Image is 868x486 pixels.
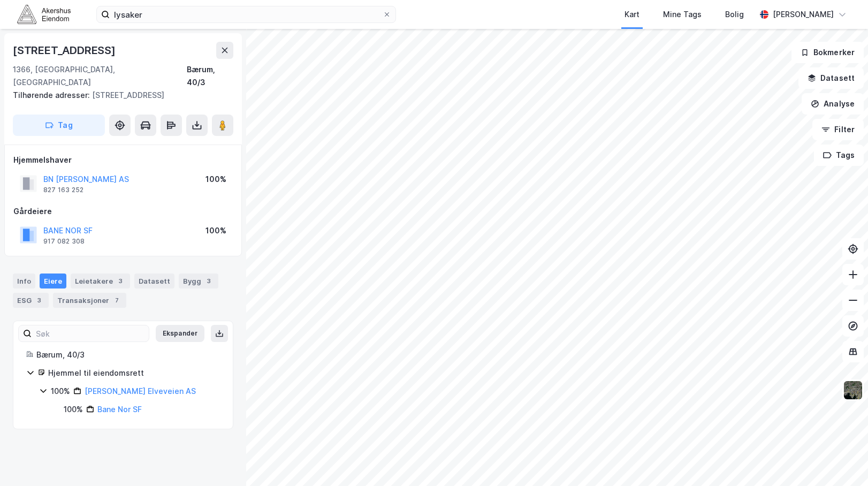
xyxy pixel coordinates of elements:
button: Datasett [798,67,864,89]
img: 9k= [843,380,863,400]
div: 7 [111,295,122,306]
img: akershus-eiendom-logo.9091f326c980b4bce74ccdd9f866810c.svg [17,5,71,24]
div: Transaksjoner [53,293,126,308]
button: Tag [13,115,105,136]
span: Tilhørende adresser: [13,90,92,100]
button: Ekspander [156,325,204,342]
div: 3 [34,295,44,306]
button: Analyse [802,93,864,115]
div: ESG [13,293,49,308]
div: Info [13,274,35,288]
div: Bærum, 40/3 [187,63,233,89]
div: 1366, [GEOGRAPHIC_DATA], [GEOGRAPHIC_DATA] [13,63,187,89]
div: Leietakere [71,274,130,288]
div: Gårdeiere [13,205,233,218]
div: Kontrollprogram for chat [814,435,868,486]
div: 917 082 308 [43,237,85,246]
button: Tags [814,145,864,166]
div: [PERSON_NAME] [773,8,834,21]
div: 3 [203,276,214,286]
input: Søk [32,325,149,341]
iframe: Chat Widget [814,435,868,486]
div: [STREET_ADDRESS] [13,42,118,59]
div: Datasett [134,274,174,288]
button: Bokmerker [791,42,864,63]
a: Bane Nor SF [97,405,142,414]
div: Eiere [40,274,66,288]
div: Bærum, 40/3 [36,348,220,361]
div: Hjemmel til eiendomsrett [48,367,220,379]
button: Filter [812,119,864,140]
div: Mine Tags [663,8,702,21]
div: 100% [64,403,83,416]
input: Søk på adresse, matrikkel, gårdeiere, leietakere eller personer [110,6,383,22]
div: 100% [205,224,226,237]
div: Bygg [179,274,218,288]
div: 100% [51,385,70,398]
div: 3 [115,276,126,286]
div: Bolig [725,8,744,21]
div: 827 163 252 [43,186,83,194]
div: Kart [625,8,639,21]
div: [STREET_ADDRESS] [13,89,225,102]
div: Hjemmelshaver [13,154,233,166]
a: [PERSON_NAME] Elveveien AS [85,386,196,396]
div: 100% [205,173,226,186]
